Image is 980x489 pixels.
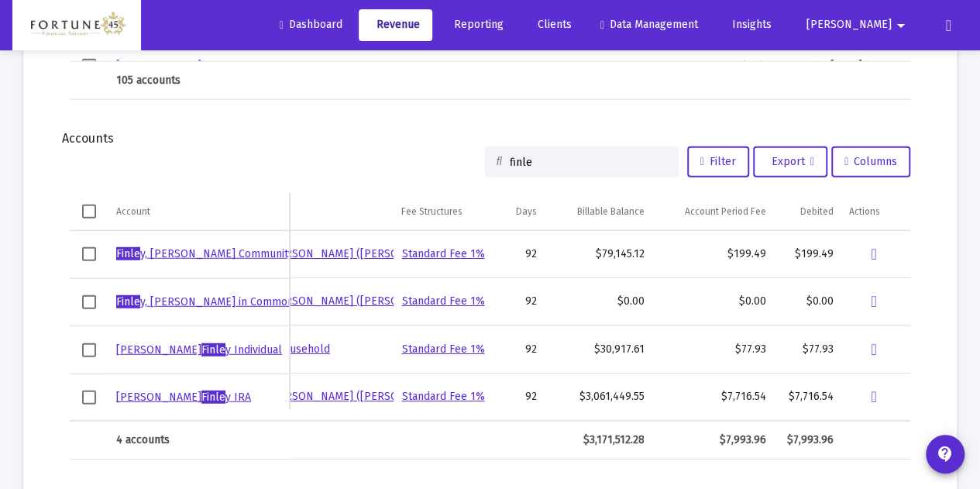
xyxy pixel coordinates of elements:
[116,295,140,308] span: Finle
[788,9,929,40] button: [PERSON_NAME]
[401,247,484,260] a: Standard Fee 1%
[545,193,652,230] td: Column Billable Balance
[82,205,96,219] div: Select all
[841,193,910,230] td: Column Actions
[659,432,766,448] div: $7,993.96
[116,205,150,218] div: Account
[659,389,766,405] div: $7,716.54
[753,146,827,177] button: Export
[24,10,129,41] img: Dashboard
[201,343,225,356] span: Finle
[576,205,644,218] div: Billable Balance
[588,9,710,40] a: Data Management
[552,389,645,405] div: $3,061,449.55
[493,231,545,278] td: 92
[82,391,96,405] div: Select row
[532,18,572,31] span: Clients
[371,18,420,31] span: Revenue
[62,131,918,146] div: Accounts
[116,295,294,308] a: Finley, [PERSON_NAME] in Common
[116,247,140,260] span: Finle
[782,389,834,405] div: $7,716.54
[401,205,462,218] div: Fee Structures
[159,390,535,403] a: [PERSON_NAME] and [PERSON_NAME] ([PERSON_NAME])y Household
[493,325,545,373] td: 92
[108,193,290,230] td: Column Account
[552,294,645,309] div: $0.00
[267,9,355,40] a: Dashboard
[600,18,698,31] span: Data Management
[800,205,834,218] div: Debited
[782,432,834,448] div: $7,993.96
[359,9,432,40] a: Revenue
[552,342,645,357] div: $30,917.61
[652,193,774,230] td: Column Account Period Fee
[201,391,225,404] span: Finle
[493,373,545,420] td: 92
[449,18,504,31] span: Reporting
[782,246,834,262] div: $199.49
[159,247,535,260] a: [PERSON_NAME] and [PERSON_NAME] ([PERSON_NAME])y Household
[116,343,282,356] a: [PERSON_NAME]Finley Individual
[849,205,880,218] div: Actions
[394,193,493,230] td: Column Fee Structures
[687,146,749,177] button: Filter
[280,18,342,31] span: Dashboard
[401,294,484,308] a: Standard Fee 1%
[82,59,96,73] div: Select row
[493,193,545,230] td: Column Days
[700,155,736,168] span: Filter
[520,9,584,40] a: Clients
[727,18,772,31] span: Insights
[516,205,537,218] div: Days
[552,432,645,448] div: $3,171,512.28
[714,9,784,40] a: Insights
[552,246,645,262] div: $79,145.12
[774,193,841,230] td: Column Debited
[116,391,251,404] a: [PERSON_NAME]Finley IRA
[844,155,897,168] span: Columns
[116,432,282,448] div: 4 accounts
[436,9,516,40] a: Reporting
[892,10,910,41] mat-icon: arrow_drop_down
[782,294,834,309] div: $0.00
[493,278,545,325] td: 92
[401,343,484,356] a: Standard Fee 1%
[685,205,766,218] div: Account Period Fee
[659,342,766,357] div: $77.93
[806,19,892,32] span: [PERSON_NAME]
[70,193,910,460] div: Data grid
[401,390,484,403] a: Standard Fee 1%
[116,247,342,260] a: Finley, [PERSON_NAME] Community Property
[82,343,96,357] div: Select row
[116,59,222,72] a: [PERSON_NAME] IRA
[659,294,766,309] div: $0.00
[717,59,815,72] a: Standard Fee 0.70%
[82,247,96,261] div: Select row
[766,155,814,168] span: Export
[116,73,346,88] div: 105 accounts
[936,445,954,463] mat-icon: contact_support
[159,294,535,308] a: [PERSON_NAME] and [PERSON_NAME] ([PERSON_NAME])y Household
[659,246,766,262] div: $199.49
[831,146,910,177] button: Columns
[782,342,834,357] div: $77.93
[510,156,667,169] input: Search
[82,295,96,309] div: Select row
